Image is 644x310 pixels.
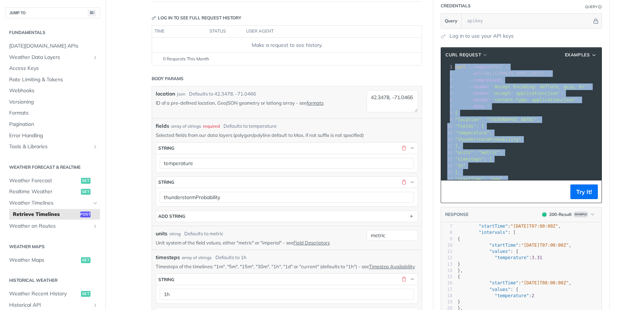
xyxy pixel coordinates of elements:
[189,90,256,98] div: Defaults to 42.3478, -71.0466
[156,122,169,130] span: fields
[445,18,458,24] span: Query
[9,209,100,220] a: Retrieve Timelinespost
[156,230,167,238] label: units
[223,123,277,130] div: Defaults to temperature
[81,257,90,263] span: get
[492,84,587,89] span: 'Accept-Encoding: deflate, gzip, br'
[293,240,330,246] a: Field Descriptors
[455,117,540,122] span: "location": "[GEOGRAPHIC_DATA]",
[92,200,98,206] button: Hide subpages for Weather Timelines
[441,103,454,110] div: 7
[542,212,547,217] span: 200
[455,163,466,168] span: "1h"
[492,97,577,102] span: 'content-type: application/json'
[9,188,79,195] span: Realtime Weather
[152,26,207,37] th: time
[489,243,518,248] span: "startTime"
[156,132,418,138] p: Selected fields from our data layers (polygon/polyline default to Max, if not suffix is not speci...
[458,249,518,254] span: : {
[367,90,418,112] textarea: 42.3478, -71.0466
[156,211,418,222] button: ADD string
[152,15,241,21] div: Log in to see full request history
[9,290,79,298] span: Weather Recent History
[455,111,458,116] span: {
[468,71,481,76] span: --url
[441,149,454,156] div: 14
[458,243,571,248] span: : ,
[441,223,452,229] div: 7
[455,130,492,135] span: "temperature",
[441,77,454,83] div: 3
[9,42,98,50] span: [DATE][DOMAIN_NAME] APIs
[156,143,418,154] button: string
[307,100,323,106] a: formats
[5,63,100,74] a: Access Keys
[505,217,553,223] span: "[DATE]T13:00:00Z"
[5,130,100,141] a: Error Handling
[532,293,534,298] span: 2
[163,56,209,62] span: 0 Requests This Month
[455,91,563,96] span: \
[88,10,96,16] span: ⌘/
[156,254,180,261] span: timesteps
[5,85,100,96] a: Webhooks
[455,97,580,102] span: \
[479,224,508,229] span: "startTime"
[441,3,471,9] div: Credentials
[441,287,452,293] div: 17
[532,255,542,260] span: 3.31
[409,179,415,186] button: Hide
[92,302,98,308] button: Show subpages for Historical API
[468,91,489,96] span: --header
[5,7,100,18] button: JUMP TO⌘/
[458,230,516,235] span: : [
[409,276,415,283] button: Hide
[468,78,500,83] span: --compressed
[468,104,484,109] span: --data
[441,97,454,103] div: 6
[158,277,174,282] div: string
[521,280,569,285] span: "[DATE]T08:00:00Z"
[479,217,503,223] span: "endTime"
[455,170,460,175] span: ],
[9,121,98,128] span: Pagination
[562,51,600,59] button: Examples
[458,287,518,292] span: : {
[156,239,356,246] p: Unit system of the field values, either "metric" or "imperial" - see
[441,293,452,299] div: 18
[9,54,90,61] span: Weather Data Layers
[458,293,534,298] span: :
[455,64,466,70] span: curl
[441,249,452,255] div: 11
[215,254,247,261] div: Defaults to 1h
[492,91,561,96] span: 'accept: application/json'
[441,299,452,305] div: 19
[9,223,90,230] span: Weather on Routes
[441,90,454,97] div: 5
[489,249,511,254] span: "values"
[441,229,452,236] div: 8
[441,70,454,77] div: 2
[158,213,185,219] div: ADD string
[169,231,181,237] div: string
[9,109,98,117] span: Formats
[441,255,452,261] div: 12
[489,287,511,292] span: "values"
[9,76,98,83] span: Rate Limiting & Tokens
[455,137,521,142] span: "thunderstormProbability"
[5,141,100,152] a: Tools & LibrariesShow subpages for Tools & Libraries
[441,156,454,163] div: 15
[184,230,223,238] div: Defaults to metric
[455,71,550,76] span: [URL][DOMAIN_NAME][DATE] \
[171,123,201,130] div: array of strings
[409,145,415,152] button: Hide
[5,164,100,171] h2: Weather Forecast & realtime
[5,243,100,250] h2: Weather Maps
[156,274,418,285] button: string
[9,257,79,264] span: Weather Maps
[538,211,598,218] button: 200200-ResultExample
[155,41,419,49] div: Make a request to see history.
[443,51,491,59] button: cURL Request
[9,302,90,309] span: Historical API
[468,64,492,70] span: --request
